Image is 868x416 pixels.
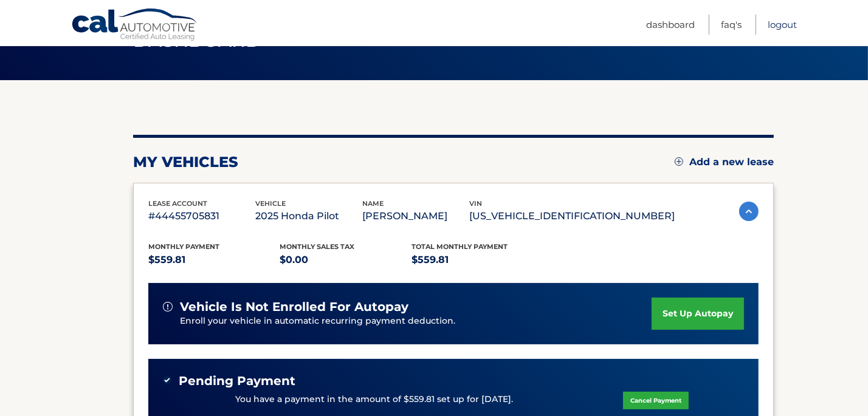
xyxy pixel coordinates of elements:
a: set up autopay [652,298,744,330]
a: Logout [768,15,797,35]
p: #44455705831 [148,208,255,225]
p: $0.00 [280,251,412,268]
span: Total Monthly Payment [412,242,508,251]
span: lease account [148,199,207,208]
a: Cal Automotive [71,8,199,43]
span: vehicle is not enrolled for autopay [180,299,408,315]
span: vin [469,199,482,208]
p: $559.81 [148,251,280,268]
span: Monthly sales Tax [280,242,355,251]
img: alert-white.svg [163,302,173,312]
span: Monthly Payment [148,242,219,251]
img: accordion-active.svg [739,202,759,221]
a: FAQ's [721,15,742,35]
p: $559.81 [412,251,543,268]
p: [PERSON_NAME] [362,208,469,225]
span: Pending Payment [179,373,295,389]
p: Enroll your vehicle in automatic recurring payment deduction. [180,315,652,328]
span: name [362,199,384,208]
p: You have a payment in the amount of $559.81 set up for [DATE]. [235,393,513,406]
h2: my vehicles [133,153,238,171]
img: add.svg [675,157,683,166]
a: Dashboard [646,15,695,35]
a: Add a new lease [675,156,774,168]
span: vehicle [255,199,286,208]
img: check-green.svg [163,376,171,384]
p: [US_VEHICLE_IDENTIFICATION_NUMBER] [469,208,675,225]
a: Cancel Payment [623,392,689,409]
p: 2025 Honda Pilot [255,208,362,225]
